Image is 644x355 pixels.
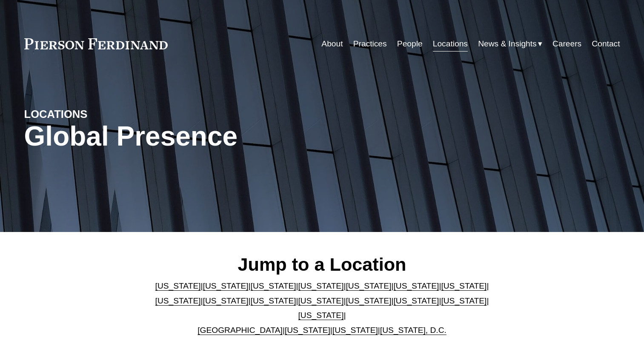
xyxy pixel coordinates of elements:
a: [US_STATE] [298,281,344,290]
a: [US_STATE] [332,326,378,335]
a: [US_STATE] [203,296,249,305]
a: [US_STATE] [155,296,201,305]
a: [US_STATE] [251,296,296,305]
a: Locations [433,36,468,52]
h2: Jump to a Location [148,253,496,275]
a: [US_STATE] [251,281,296,290]
a: People [397,36,423,52]
a: Practices [353,36,387,52]
a: [US_STATE] [155,281,201,290]
a: [US_STATE] [203,281,249,290]
a: [US_STATE] [285,326,330,335]
span: News & Insights [478,37,537,52]
p: | | | | | | | | | | | | | | | | | | [148,279,496,338]
a: [US_STATE] [346,296,391,305]
h1: Global Presence [24,121,421,152]
a: Contact [592,36,620,52]
a: [US_STATE], D.C. [380,326,447,335]
a: [US_STATE] [441,296,487,305]
a: [US_STATE] [393,281,439,290]
a: Careers [552,36,581,52]
a: [US_STATE] [393,296,439,305]
a: About [321,36,343,52]
a: [US_STATE] [441,281,487,290]
a: [US_STATE] [298,311,344,320]
a: [US_STATE] [298,296,344,305]
h4: LOCATIONS [24,107,173,121]
a: [US_STATE] [346,281,391,290]
a: [GEOGRAPHIC_DATA] [197,326,283,335]
a: folder dropdown [478,36,542,52]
